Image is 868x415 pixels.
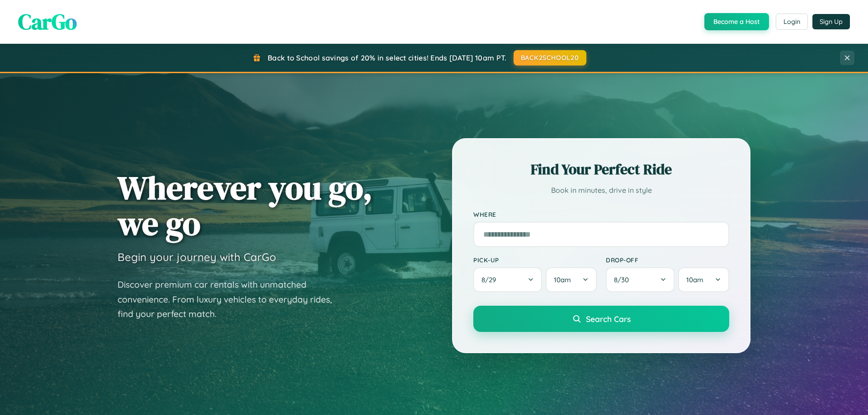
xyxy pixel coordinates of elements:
button: Search Cars [473,306,729,332]
button: 10am [546,267,597,292]
button: 8/29 [473,267,542,292]
span: CarGo [18,7,77,37]
span: 10am [554,275,571,284]
button: Become a Host [704,13,769,30]
span: 10am [686,275,703,284]
button: BACK2SCHOOL20 [514,50,586,65]
p: Discover premium car rentals with unmatched convenience. From luxury vehicles to everyday rides, ... [118,277,344,322]
button: 8/30 [606,267,675,292]
span: 8 / 30 [614,275,633,284]
span: 8 / 29 [481,275,500,284]
span: Search Cars [586,314,631,324]
h3: Begin your journey with CarGo [118,250,276,264]
label: Drop-off [606,256,729,264]
p: Book in minutes, drive in style [473,184,729,197]
span: Back to School savings of 20% in select cities! Ends [DATE] 10am PT. [268,53,506,62]
button: Login [776,14,808,30]
label: Pick-up [473,256,597,264]
label: Where [473,210,729,218]
h1: Wherever you go, we go [118,170,373,241]
button: 10am [678,267,729,292]
button: Sign Up [812,14,850,29]
h2: Find Your Perfect Ride [473,159,729,179]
